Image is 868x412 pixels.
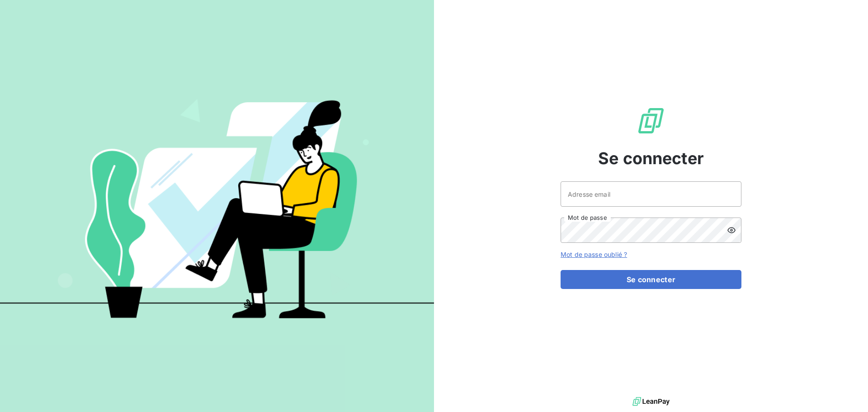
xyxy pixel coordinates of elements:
img: Logo LeanPay [637,106,665,135]
img: logo [632,395,670,408]
a: Mot de passe oublié ? [561,251,627,258]
span: Se connecter [598,146,704,170]
button: Se connecter [561,270,741,289]
input: placeholder [561,181,741,207]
